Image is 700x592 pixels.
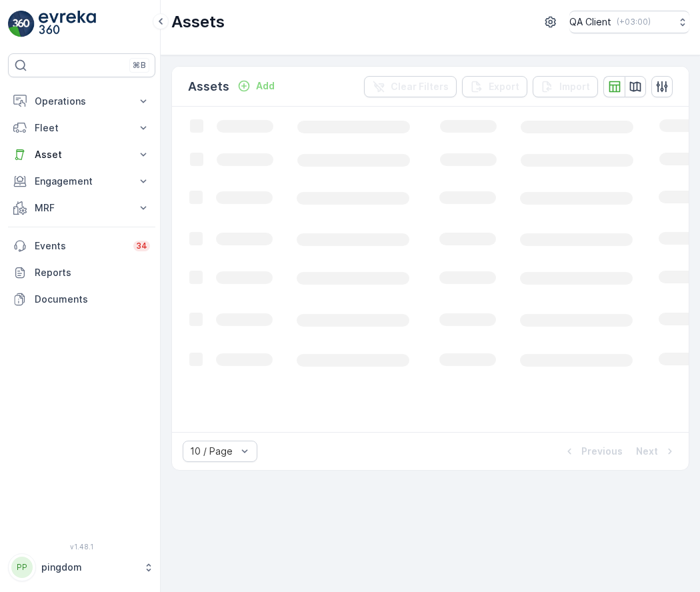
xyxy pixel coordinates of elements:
[617,17,651,27] p: ( +03:00 )
[489,80,519,93] p: Export
[8,233,155,259] a: Events34
[39,11,96,37] img: logo_light-DOdMpM7g.png
[35,266,150,279] p: Reports
[533,76,598,97] button: Import
[35,239,125,253] p: Events
[8,11,35,37] img: logo
[8,553,155,581] button: PPpingdom
[8,195,155,221] button: MRF
[35,121,129,135] p: Fleet
[35,293,150,306] p: Documents
[559,80,590,93] p: Import
[636,445,658,458] p: Next
[569,15,611,29] p: QA Client
[569,11,689,33] button: QA Client(+03:00)
[35,201,129,215] p: MRF
[8,168,155,195] button: Engagement
[8,115,155,141] button: Fleet
[171,11,225,33] p: Assets
[256,79,275,93] p: Add
[8,286,155,313] a: Documents
[8,141,155,168] button: Asset
[8,259,155,286] a: Reports
[136,241,147,251] p: 34
[188,77,229,96] p: Assets
[561,443,624,459] button: Previous
[8,88,155,115] button: Operations
[41,561,137,574] p: pingdom
[391,80,449,93] p: Clear Filters
[462,76,527,97] button: Export
[133,60,146,71] p: ⌘B
[11,557,33,578] div: PP
[364,76,457,97] button: Clear Filters
[581,445,623,458] p: Previous
[635,443,678,459] button: Next
[232,78,280,94] button: Add
[8,543,155,551] span: v 1.48.1
[35,95,129,108] p: Operations
[35,148,129,161] p: Asset
[35,175,129,188] p: Engagement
